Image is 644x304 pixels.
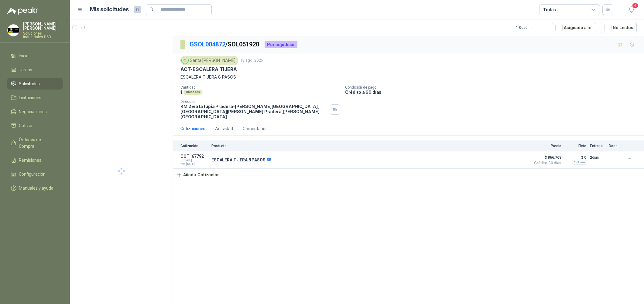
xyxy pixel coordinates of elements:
[7,134,63,152] a: Órdenes de Compra
[516,23,547,32] div: 1 - 0 de 0
[90,5,129,14] h1: Mis solicitudes
[7,92,63,103] a: Licitaciones
[7,168,63,180] a: Configuración
[180,85,340,90] p: Cantidad
[19,108,47,115] span: Negociaciones
[265,41,297,48] div: Por adjudicar
[180,90,182,95] p: 1
[19,157,41,164] span: Remisiones
[565,154,586,161] p: $ 0
[7,64,63,76] a: Tareas
[345,90,642,95] p: Crédito a 60 días
[19,52,29,59] span: Inicio
[7,50,63,62] a: Inicio
[19,122,33,129] span: Cotizar
[180,104,327,119] p: KM 2 vía la tupia Pradera-[PERSON_NAME][GEOGRAPHIC_DATA], [GEOGRAPHIC_DATA][PERSON_NAME] Pradera ...
[173,169,223,181] button: Añadir Cotización
[552,22,596,33] button: Asignado a mi
[632,3,639,8] span: 4
[531,161,561,165] span: Crédito 30 días
[565,144,586,148] p: Flete
[211,144,527,148] p: Producto
[180,100,327,104] p: Dirección
[7,7,38,15] img: Logo peakr
[180,66,237,73] p: ACT-ESCALERA TIJERA
[180,125,205,132] div: Cotizaciones
[190,41,225,48] a: GSOL004872
[19,80,40,87] span: Solicitudes
[7,78,63,90] a: Solicitudes
[19,171,46,177] span: Configuración
[180,56,238,65] div: Santa [PERSON_NAME]
[180,159,208,162] span: C: [DATE]
[19,136,57,150] span: Órdenes de Compra
[19,94,41,101] span: Licitaciones
[182,57,188,64] img: Company Logo
[626,4,637,15] button: 4
[134,6,141,13] span: 0
[7,154,63,166] a: Remisiones
[190,40,260,49] p: / SOL051920
[23,32,63,39] p: Soluciones Industriales D&D
[531,144,561,148] p: Precio
[180,154,208,159] p: COT167792
[572,160,586,165] div: Incluido
[543,6,556,13] div: Todas
[149,7,154,12] span: search
[180,74,637,80] p: ESCALERA TIJERA 8 PASOS
[23,22,63,30] p: [PERSON_NAME] [PERSON_NAME]
[19,185,53,191] span: Manuales y ayuda
[7,120,63,131] a: Cotizar
[211,157,271,163] p: ESCALERA TIJERA 8 PASOS
[609,144,621,148] p: Docs
[243,125,268,132] div: Comentarios
[590,144,605,148] p: Entrega
[180,144,208,148] p: Cotización
[345,85,642,90] p: Condición de pago
[215,125,233,132] div: Actividad
[531,154,561,161] span: $ 866.768
[183,90,202,95] div: Unidades
[8,25,19,36] img: Company Logo
[7,106,63,117] a: Negociaciones
[19,66,32,73] span: Tareas
[601,22,637,33] button: No Leídos
[180,162,208,166] span: Exp: [DATE]
[241,58,263,63] p: 13 ago, 2025
[7,182,63,194] a: Manuales y ayuda
[590,154,605,161] p: 2 días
